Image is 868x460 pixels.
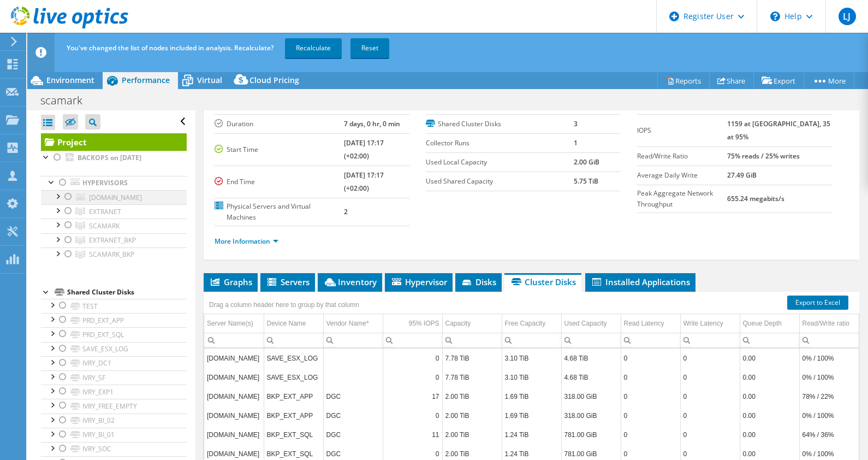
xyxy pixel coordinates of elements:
td: Device Name Column [264,314,323,333]
td: Column Write Latency, Filter cell [680,333,740,347]
div: Server Name(s) [207,317,253,330]
td: Column Free Capacity, Value 3.10 TiB [502,349,561,368]
span: [DOMAIN_NAME] [89,193,142,202]
span: Environment [46,75,94,85]
a: IVRY_FREE_EMPTY [41,399,187,413]
td: Column Free Capacity, Value 3.10 TiB [502,368,561,387]
td: Column Capacity, Value 2.00 TiB [442,406,502,425]
label: Start Time [215,144,344,155]
div: Capacity [445,317,471,330]
span: SCAMARK [89,221,120,231]
b: 2.00 GiB [574,157,599,167]
td: Column Capacity, Value 2.00 TiB [442,425,502,444]
td: Column Used Capacity, Value 318.00 GiB [561,406,621,425]
td: Column Read/Write ratio, Value 0% / 100% [799,368,859,387]
a: [DOMAIN_NAME] [41,190,187,204]
td: Queue Depth Column [740,314,799,333]
a: BACKOPS on [DATE] [41,151,187,165]
span: Cluster Disks [510,276,576,287]
td: Column Capacity, Value 2.00 TiB [442,387,502,406]
td: Column Used Capacity, Value 781.00 GiB [561,425,621,444]
td: Vendor Name* Column [323,314,383,333]
div: Shared Cluster Disks [67,286,187,299]
td: Column Device Name, Value BKP_EXT_APP [264,406,323,425]
div: Queue Depth [743,317,782,330]
td: Column Read Latency, Value 0 [621,349,680,368]
a: Share [709,72,754,89]
td: Column Write Latency, Value 0 [680,387,740,406]
td: Column Capacity, Filter cell [442,333,502,347]
a: EXTRANET [41,204,187,219]
div: Free Capacity [505,317,546,330]
td: Column Read/Write ratio, Filter cell [799,333,859,347]
label: Peak Aggregate Network Throughput [637,188,727,210]
td: Column Read Latency, Value 0 [621,406,680,425]
td: Column Queue Depth, Value 0.00 [740,368,799,387]
td: Column 95% IOPS, Value 0 [383,368,442,387]
td: Column Read/Write ratio, Value 64% / 36% [799,425,859,444]
td: Column Queue Depth, Value 0.00 [740,387,799,406]
div: Used Capacity [564,317,607,330]
td: Column Free Capacity, Filter cell [502,333,561,347]
td: Column Vendor Name*, Value DGC [323,425,383,444]
label: Average Daily Write [637,170,727,181]
td: Column Free Capacity, Value 1.24 TiB [502,425,561,444]
td: Read Latency Column [621,314,680,333]
a: IVRY_EXP1 [41,385,187,399]
td: Column Write Latency, Value 0 [680,368,740,387]
a: IVRY_BI_01 [41,428,187,442]
span: Servers [266,276,310,287]
b: 2 [344,207,348,216]
td: Column Free Capacity, Value 1.69 TiB [502,406,561,425]
td: Column Read Latency, Filter cell [621,333,680,347]
td: Column Server Name(s), Value esxext04.scamarknt.com [204,406,264,425]
label: Shared Cluster Disks [426,119,574,129]
td: Server Name(s) Column [204,314,264,333]
b: [DATE] 17:17 (+02:00) [344,138,384,161]
td: Column 95% IOPS, Value 0 [383,406,442,425]
td: Column Used Capacity, Value 4.68 TiB [561,368,621,387]
a: IVRY_SOC [41,442,187,456]
td: Column Vendor Name*, Value [323,368,383,387]
a: Export [753,72,804,89]
td: Column Server Name(s), Value esxext03.scamarknt.com [204,349,264,368]
b: 1 [574,138,578,148]
td: Column Device Name, Filter cell [264,333,323,347]
td: Column Free Capacity, Value 1.69 TiB [502,387,561,406]
td: Column Queue Depth, Value 0.00 [740,425,799,444]
td: Column Vendor Name*, Value [323,349,383,368]
div: Vendor Name* [326,317,369,330]
label: Used Local Capacity [426,157,574,168]
td: Column Capacity, Value 7.78 TiB [442,368,502,387]
label: Read/Write Ratio [637,151,727,162]
td: 95% IOPS Column [383,314,442,333]
span: Installed Applications [591,276,690,287]
div: Drag a column header here to group by that column [206,297,362,312]
b: 1159 at [GEOGRAPHIC_DATA], 35 at 95% [727,119,830,141]
a: More [804,72,854,89]
span: LJ [839,8,856,25]
td: Column 95% IOPS, Value 11 [383,425,442,444]
td: Free Capacity Column [502,314,561,333]
div: Read Latency [624,317,664,330]
td: Column Write Latency, Value 0 [680,349,740,368]
span: You've changed the list of nodes included in analysis. Recalculate? [67,43,274,52]
span: Virtual [197,75,222,85]
a: SCAMARK [41,219,187,233]
td: Column Device Name, Value BKP_EXT_APP [264,387,323,406]
label: Duration [215,119,344,129]
td: Column Server Name(s), Value esxext03.scamarknt.com [204,425,264,444]
a: IVRY_SF [41,370,187,385]
a: Export to Excel [787,296,848,310]
td: Column Server Name(s), Value esxext03.scamarknt.com [204,387,264,406]
td: Column Write Latency, Value 0 [680,425,740,444]
span: Cloud Pricing [249,75,299,85]
td: Column Vendor Name*, Value DGC [323,406,383,425]
td: Column Read/Write ratio, Value 0% / 100% [799,406,859,425]
a: PRD_EXT_APP [41,313,187,327]
div: Write Latency [683,317,723,330]
a: IVRY_DC1 [41,356,187,370]
td: Column Used Capacity, Value 318.00 GiB [561,387,621,406]
label: Physical Servers and Virtual Machines [215,201,344,223]
a: IVRY_BI_02 [41,414,187,428]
